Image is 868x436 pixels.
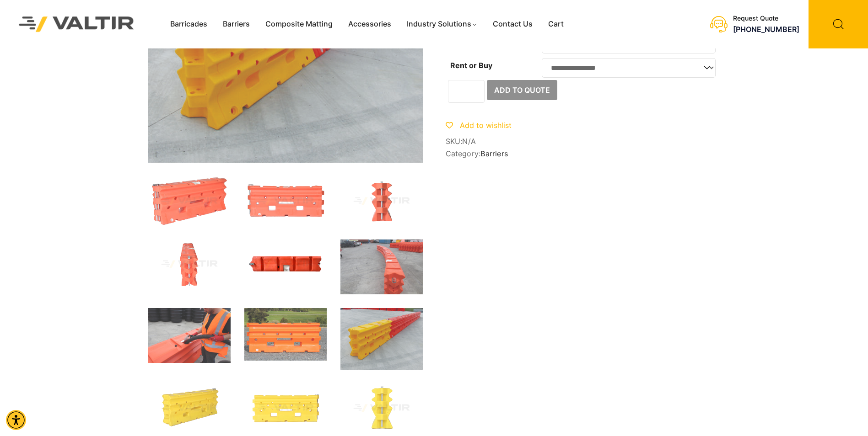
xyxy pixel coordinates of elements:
[244,308,327,361] img: An orange plastic barrier with holes, set against a green landscape with trees and sheep in the b...
[480,149,508,158] a: Barriers
[448,80,485,103] input: Product quantity
[446,137,720,146] span: SKU:
[148,308,231,363] img: A person in an orange safety vest and gloves is using a hose connected to an orange container, wi...
[733,15,799,22] div: Request Quote
[487,80,557,100] button: Add to Quote
[244,383,327,433] img: A bright yellow plastic component with various holes and cutouts, likely used in machinery or equ...
[340,176,423,226] img: An orange, zigzag-shaped object with a central metal rod, likely a weight or stabilizer for equip...
[215,17,258,31] a: Barriers
[148,176,231,226] img: An orange traffic barrier with a textured surface and multiple holes for securing or connecting.
[244,239,327,289] img: An orange highway barrier with markings, featuring a metal attachment point and safety information.
[6,410,26,430] div: Accessibility Menu
[340,383,423,433] img: A yellow, zigzag-shaped object with a metal rod, likely a tool or equipment component.
[446,121,512,130] a: Add to wishlist
[399,17,485,31] a: Industry Solutions
[244,176,327,226] img: An orange plastic component with various holes and slots, likely used in construction or machinery.
[450,61,492,70] label: Rent or Buy
[485,17,540,31] a: Contact Us
[340,308,423,370] img: A long, segmented barrier in yellow and red, placed on a concrete surface, likely for traffic con...
[462,137,476,146] span: N/A
[460,121,512,130] span: Add to wishlist
[340,239,423,294] img: A curved line of bright orange traffic barriers on a concrete surface, with additional barriers s...
[540,17,571,31] a: Cart
[148,383,231,433] img: A bright yellow, rectangular plastic block with various holes and grooves, likely used for safety...
[148,239,231,289] img: An orange traffic barrier with a modular design, featuring interlocking sections and a metal conn...
[446,149,720,158] span: Category:
[162,17,215,31] a: Barricades
[733,25,799,34] a: call (888) 496-3625
[258,17,340,31] a: Composite Matting
[7,5,146,44] img: Valtir Rentals
[340,17,399,31] a: Accessories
